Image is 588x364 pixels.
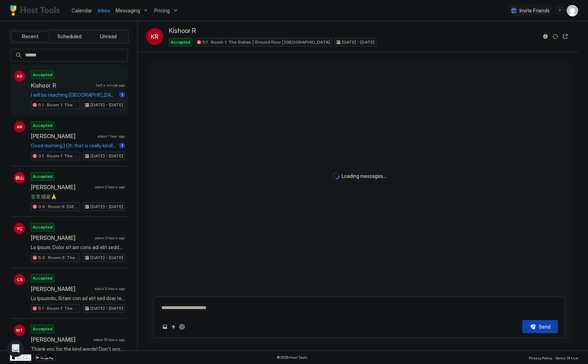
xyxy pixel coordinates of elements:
[51,32,88,41] button: Scheduled
[342,173,386,179] span: Loading messages...
[10,354,31,361] a: App Store
[90,153,123,159] span: [DATE] - [DATE]
[10,5,63,16] a: Host Tools Logo
[541,32,550,41] button: Reservation information
[520,7,550,14] span: Invite Friends
[31,234,92,241] span: [PERSON_NAME]
[17,124,22,130] span: AR
[161,323,169,331] button: Upload image
[332,172,339,179] div: loading
[121,92,123,97] span: 1
[33,72,52,78] span: Accepted
[17,276,23,283] span: CS
[95,286,125,291] span: about 5 hours ago
[151,32,159,41] span: KR
[98,7,110,13] span: Inbox
[121,143,123,148] span: 1
[38,203,78,210] span: 3.6 · Room 6: [GEOGRAPHIC_DATA] | Loft room | [GEOGRAPHIC_DATA]
[567,5,578,16] div: User profile
[33,173,52,180] span: Accepted
[33,122,52,129] span: Accepted
[555,356,578,360] span: Terms Of Use
[31,82,93,89] span: Kishoor R
[90,305,123,312] span: [DATE] - [DATE]
[33,326,52,332] span: Accepted
[34,354,55,361] a: Google Play Store
[12,32,49,41] button: Recent
[116,7,140,14] span: Messaging
[203,39,330,45] span: 5.1 · Room 1: The Sixties | Ground floor | [GEOGRAPHIC_DATA]
[342,39,375,45] span: [DATE] - [DATE]
[22,33,39,40] span: Recent
[17,225,22,232] span: YÇ
[96,83,125,88] span: half a minute ago
[17,73,22,79] span: KR
[98,7,110,14] a: Inbox
[33,224,52,230] span: Accepted
[33,275,52,281] span: Accepted
[94,337,125,342] span: about 13 hours ago
[16,327,23,334] span: MT
[31,194,125,200] span: 非常感谢🙏
[72,7,92,14] a: Calendar
[529,356,552,360] span: Privacy Policy
[31,92,116,98] span: I will be reaching [GEOGRAPHIC_DATA] around 7am morning, kindly help with early check in
[171,39,190,45] span: Accepted
[551,32,560,41] button: Sync reservation
[31,336,91,343] span: [PERSON_NAME]
[95,185,125,189] span: about 2 hours ago
[38,254,78,261] span: 5.3 · Room 3: The Colours | Master bedroom | [GEOGRAPHIC_DATA]
[15,175,24,181] span: 侯山
[31,346,125,352] span: Thank you for the kind words! Don't worry, you can be as late back as you want for luggage.
[7,340,24,357] div: Open Intercom Messenger
[72,7,92,13] span: Calendar
[98,134,125,139] span: about 1 hour ago
[95,236,125,240] span: about 3 hours ago
[90,102,123,108] span: [DATE] - [DATE]
[555,6,564,15] div: menu
[31,244,125,251] span: Lo Ipsum, Dolor sit am cons adi elit seddoei! Te'in utlabor et dolo mag al Enimad. Mi veni qui no...
[89,32,127,41] button: Unread
[31,133,95,140] span: [PERSON_NAME]
[529,354,552,361] a: Privacy Policy
[555,354,578,361] a: Terms Of Use
[522,320,558,333] button: Send
[38,305,78,312] span: 5.1 · Room 1: The Sixties | Ground floor | [GEOGRAPHIC_DATA]
[38,102,78,108] span: 5.1 · Room 1: The Sixties | Ground floor | [GEOGRAPHIC_DATA]
[100,33,117,40] span: Unread
[169,323,178,331] button: Quick reply
[31,285,92,292] span: [PERSON_NAME]
[10,30,129,43] div: tab-group
[31,184,92,191] span: [PERSON_NAME]
[277,355,307,360] span: © 2025 Host Tools
[31,142,116,149] span: Good morning:) Oh that is really kind! Thank you [PERSON_NAME] much!!! I should've ask you earlie...
[539,323,550,330] div: Send
[38,153,78,159] span: 3.1 · Room 1: The Regency | Ground Floor | [GEOGRAPHIC_DATA]
[154,7,170,14] span: Pricing
[561,32,570,41] button: Open reservation
[31,295,125,302] span: Lo Ipsumdo, Sitam con ad elit sed doei tempori! Ut'la etdolor ma aliq eni ad Minimv. Qu nost exe ...
[57,33,82,40] span: Scheduled
[22,49,128,61] input: Input Field
[90,254,123,261] span: [DATE] - [DATE]
[169,27,196,35] span: Kishoor R
[90,203,123,210] span: [DATE] - [DATE]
